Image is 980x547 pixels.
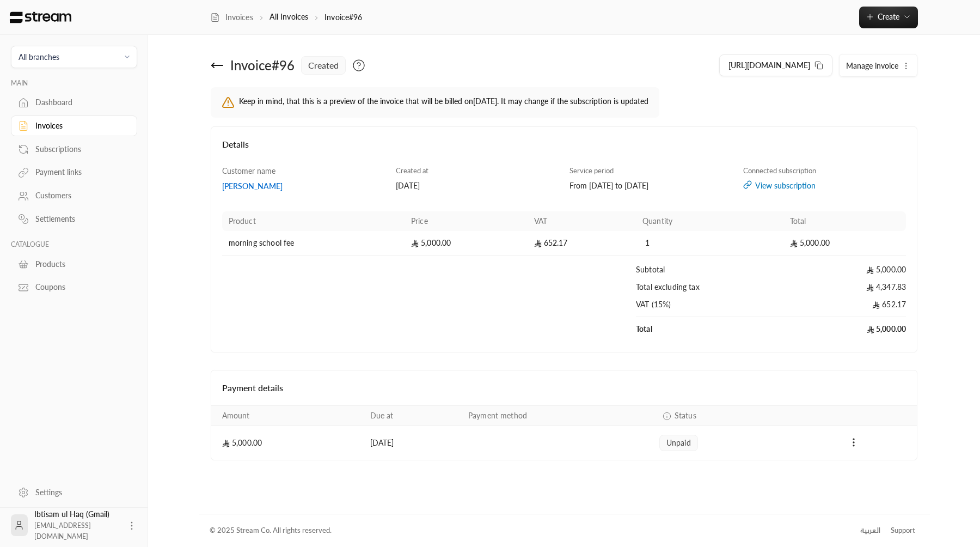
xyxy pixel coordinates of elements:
nav: breadcrumb [210,11,363,23]
td: 4,347.83 [783,282,906,299]
td: 652.17 [528,231,636,256]
th: Price [405,211,528,231]
a: Settlements [11,209,137,230]
span: Create [878,12,899,21]
th: Total [783,211,906,231]
a: Coupons [11,277,137,298]
div: Dashboard [35,97,124,108]
td: 5,000.00 [783,317,906,341]
p: MAIN [11,79,137,88]
a: Products [11,253,137,275]
div: [DATE] [396,180,559,191]
div: Settings [35,487,124,498]
td: [DATE] [364,426,462,460]
span: Customer name [222,166,275,175]
span: [EMAIL_ADDRESS][DOMAIN_NAME] [34,521,91,540]
button: Manage invoice [840,54,917,76]
p: CATALOGUE [11,240,137,249]
th: Payment method [462,406,653,426]
a: Customers [11,185,137,206]
h4: Details [222,138,906,162]
td: morning school fee [222,231,405,256]
table: Payments [211,405,917,460]
div: Products [35,259,124,270]
div: Invoice # 96 [230,57,295,74]
a: Subscriptions [11,138,137,160]
div: From [DATE] to [DATE] [569,180,733,191]
span: created [308,59,339,72]
a: View subscription [743,180,906,191]
div: Payment links [35,167,124,178]
span: Manage invoice [846,61,898,70]
a: Invoices [210,12,253,23]
a: Payment links [11,162,137,183]
span: Connected subscription [743,166,816,175]
th: Quantity [636,211,783,231]
span: Service period [569,166,614,175]
span: 1 [642,238,653,248]
div: Subscriptions [35,144,124,155]
td: Total excluding tax [636,282,783,299]
th: Product [222,211,405,231]
button: [URL][DOMAIN_NAME] [719,54,832,76]
span: unpaid [666,437,691,448]
div: Settlements [35,214,124,224]
td: 5,000.00 [405,231,528,256]
a: Invoices [11,116,137,137]
div: Coupons [35,282,124,293]
td: Subtotal [636,256,783,282]
button: All branches [11,46,137,68]
td: VAT (15%) [636,299,783,317]
strong: [DATE] [473,96,497,106]
table: Products [222,211,906,341]
span: [URL][DOMAIN_NAME] [728,60,810,70]
div: All branches [19,51,59,63]
span: Created at [396,166,428,175]
a: Dashboard [11,92,137,113]
div: Invoices [35,120,124,131]
td: 5,000.00 [211,426,364,460]
th: Amount [211,406,364,426]
td: Total [636,317,783,341]
span: Status [675,410,696,421]
p: Invoice#96 [324,12,362,23]
h4: Payment details [222,381,906,394]
a: [PERSON_NAME] [222,181,385,192]
th: VAT [528,211,636,231]
div: Ibtisam ul Haq (Gmail) [34,509,120,542]
th: Due at [364,406,462,426]
img: Logo [9,11,72,23]
td: 652.17 [783,299,906,317]
div: Customers [35,190,124,201]
div: © 2025 Stream Co. All rights reserved. [210,525,332,536]
td: 5,000.00 [783,231,906,256]
button: Create [859,7,918,28]
a: Settings [11,482,137,503]
p: Keep in mind, that this is a preview of the invoice that will be billed on . It may change if the... [239,96,648,109]
td: 5,000.00 [783,256,906,282]
a: All Invoices [269,12,308,21]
